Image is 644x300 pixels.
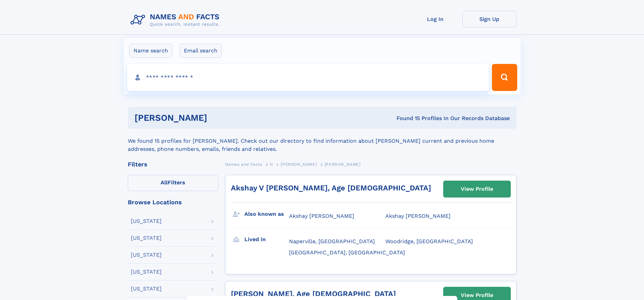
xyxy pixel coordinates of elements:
[462,11,517,27] a: Sign Up
[131,235,162,241] div: [US_STATE]
[270,162,273,167] span: H
[131,286,162,292] div: [US_STATE]
[281,162,317,167] span: [PERSON_NAME]
[492,64,517,91] button: Search Button
[325,162,361,167] span: [PERSON_NAME]
[131,218,162,224] div: [US_STATE]
[244,208,289,220] h3: Also known as
[289,238,375,245] span: Naperville, [GEOGRAPHIC_DATA]
[231,184,431,192] a: Akshay V [PERSON_NAME], Age [DEMOGRAPHIC_DATA]
[385,238,473,245] span: Woodridge, [GEOGRAPHIC_DATA]
[231,290,396,298] a: [PERSON_NAME], Age [DEMOGRAPHIC_DATA]
[127,64,489,91] input: search input
[281,160,317,168] a: [PERSON_NAME]
[128,199,218,205] div: Browse Locations
[270,160,273,168] a: H
[225,160,262,168] a: Names and Facts
[131,252,162,258] div: [US_STATE]
[180,44,222,58] label: Email search
[128,129,517,153] div: We found 15 profiles for [PERSON_NAME]. Check out our directory to find information about [PERSON...
[385,213,451,219] span: Akshay [PERSON_NAME]
[128,11,225,29] img: Logo Names and Facts
[129,44,172,58] label: Name search
[128,175,218,191] label: Filters
[289,213,354,219] span: Akshay [PERSON_NAME]
[408,11,462,27] a: Log In
[135,114,302,122] h1: [PERSON_NAME]
[302,115,510,122] div: Found 15 Profiles In Our Records Database
[289,249,405,256] span: [GEOGRAPHIC_DATA], [GEOGRAPHIC_DATA]
[444,181,510,197] a: View Profile
[461,181,493,197] div: View Profile
[161,179,168,186] span: All
[128,161,218,167] div: Filters
[131,269,162,275] div: [US_STATE]
[244,234,289,245] h3: Lived in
